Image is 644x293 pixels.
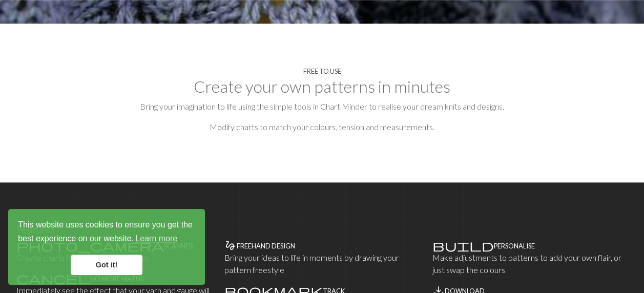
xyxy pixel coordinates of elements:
h3: Features [16,223,628,235]
p: Bring your imagination to life using the simple tools in Chart Minder to realise your dream knits... [16,100,628,113]
h4: Personalise [493,242,534,250]
span: gesture [224,238,237,253]
p: Modify charts to match your colours, tension and measurements. [16,121,628,133]
div: cookieconsent [8,209,205,285]
a: dismiss cookie message [71,255,142,275]
a: learn more about cookies [134,231,179,246]
p: Bring your ideas to life in moments by drawing your pattern freestyle [224,252,420,276]
span: build [432,238,493,253]
p: Make adjustments to patterns to add your own flair, or just swap the colours [432,252,628,276]
h4: Freehand design [237,242,295,250]
h2: Create your own patterns in minutes [16,77,628,96]
span: This website uses cookies to ensure you get the best experience on our website. [18,219,195,246]
h4: Free to use [303,68,341,75]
